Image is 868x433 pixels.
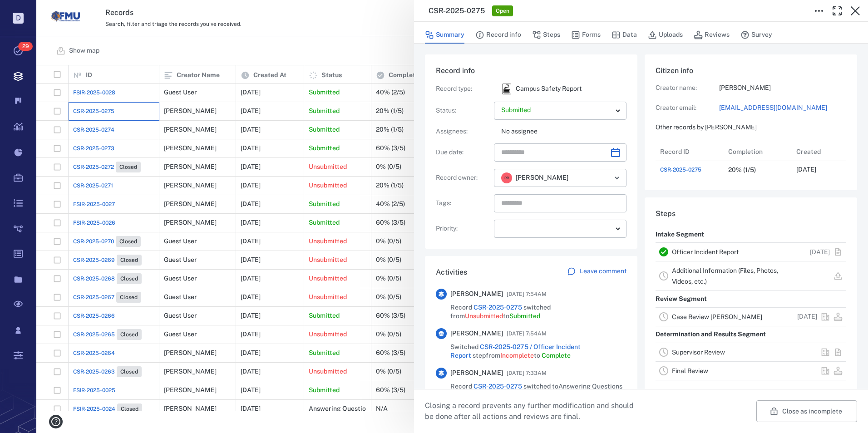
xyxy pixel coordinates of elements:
a: CSR-2025-0275 [473,383,522,390]
span: Answering Questions [558,383,622,390]
h3: CSR-2025-0275 [429,5,485,16]
div: Record ID [660,139,690,164]
h6: Record info [436,65,626,76]
button: Toggle Fullscreen [828,2,846,20]
p: Due date : [436,148,490,157]
button: Data [612,26,637,44]
span: Incomplete [500,352,534,359]
p: Tags : [436,199,490,208]
img: icon Campus Safety Report [501,84,512,94]
span: [DATE] 7:33AM [507,368,547,379]
p: Determination and Results Segment [656,326,766,343]
span: [PERSON_NAME] [450,329,503,338]
p: Campus Safety Report [516,84,582,93]
button: Survey [740,26,772,44]
div: Created [796,139,821,164]
span: Record switched from to [450,303,626,321]
span: Open [494,7,511,15]
span: [PERSON_NAME] [450,290,503,299]
button: Close [846,2,864,20]
a: Case Review [PERSON_NAME] [672,313,762,320]
p: Closing a record prevents any further modification and should be done after all actions and revie... [425,400,641,422]
p: D [13,13,24,24]
div: R R [501,172,512,183]
button: Choose date [607,143,625,162]
h6: Citizen info [656,65,846,76]
button: Toggle to Edit Boxes [810,2,828,20]
div: StepsIntake SegmentOfficer Incident Report[DATE]Additional Information (Files, Photos, Videos, et... [645,197,857,399]
span: [PERSON_NAME] [516,173,568,182]
p: Creator email: [656,103,719,113]
div: Campus Safety Report [501,84,512,94]
div: Created [792,143,860,161]
button: Steps [532,26,560,44]
a: CSR-2025-0275 / Officer Incident Report [450,343,581,359]
button: Record info [475,26,521,44]
p: Submitted [501,106,612,115]
span: Complete [542,352,571,359]
p: Assignees : [436,127,490,136]
a: CSR-2025-0275 [473,304,522,311]
a: [EMAIL_ADDRESS][DOMAIN_NAME] [719,103,846,113]
p: Leave comment [580,267,626,276]
span: Unsubmitted [465,312,503,320]
div: — [501,223,612,234]
p: Intake Segment [656,226,704,243]
p: Status : [436,106,490,115]
span: Submitted [509,312,540,320]
p: [PERSON_NAME] [719,84,846,93]
p: [DATE] [796,165,816,174]
div: Citizen infoCreator name:[PERSON_NAME]Creator email:[EMAIL_ADDRESS][DOMAIN_NAME]Other records by ... [645,54,857,197]
span: Record switched to [450,382,622,391]
div: Completion [728,139,763,164]
a: Final Review [672,367,708,374]
p: No assignee [501,127,626,136]
p: Priority : [436,224,490,233]
div: Record ID [656,143,724,161]
a: Supervisor Review [672,349,725,356]
span: Switched step from to [450,343,626,360]
span: [DATE] 7:54AM [507,328,547,339]
a: Additional Information (Files, Photos, Videos, etc.) [672,267,778,285]
button: Forms [571,26,601,44]
span: [DATE] 7:54AM [507,289,547,300]
div: 20% (1/5) [728,167,756,173]
a: Leave comment [567,267,626,278]
div: Record infoRecord type:icon Campus Safety ReportCampus Safety ReportStatus:Assignees:No assigneeD... [425,54,637,256]
button: Open [611,172,623,184]
button: Close as incomplete [756,400,857,422]
span: 29 [18,42,33,51]
p: Record owner : [436,173,490,182]
p: Record type : [436,84,490,93]
h6: Activities [436,267,467,278]
button: Reviews [694,26,730,44]
p: Other records by [PERSON_NAME] [656,123,846,132]
button: Uploads [648,26,683,44]
p: Review Segment [656,291,707,307]
p: Creator name: [656,84,719,93]
a: CSR-2025-0275 [660,166,701,174]
h6: Steps [656,208,846,219]
button: Summary [425,26,464,44]
span: Help [20,6,39,15]
p: [DATE] [810,248,830,257]
div: Completion [724,143,792,161]
div: ActivitiesLeave comment[PERSON_NAME][DATE] 7:54AMRecord CSR-2025-0275 switched fromUnsubmittedtoS... [425,256,637,413]
span: [PERSON_NAME] [450,369,503,378]
a: Officer Incident Report [672,248,739,256]
p: [DATE] [797,312,817,321]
